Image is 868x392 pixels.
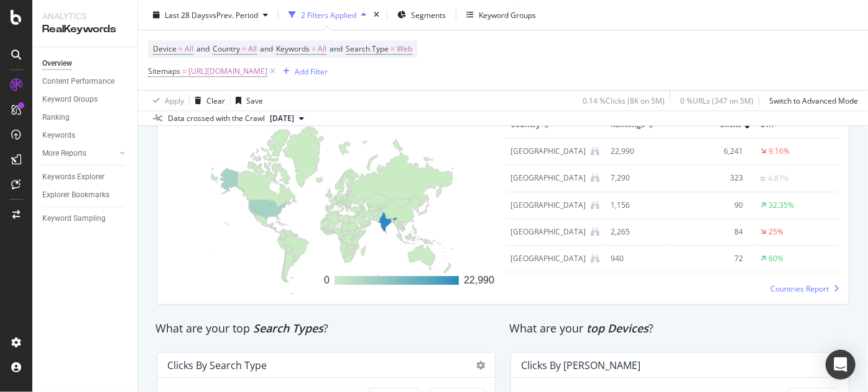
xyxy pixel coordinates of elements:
div: Clear [206,95,225,105]
span: and [260,43,273,54]
div: 90 [677,200,743,211]
div: Keywords Explorer [42,171,104,184]
button: Segments [392,5,451,25]
img: Equal [760,177,765,180]
button: Clear [190,91,225,110]
div: 2,265 [611,226,662,238]
div: RealKeywords [42,22,127,37]
span: = [390,43,395,54]
div: 25% [769,226,783,238]
div: 84 [677,226,743,238]
div: Clicks By Search Type [167,359,267,372]
div: Keyword Groups [479,9,536,20]
div: United Kingdom [510,226,586,238]
span: Sitemaps [148,66,180,76]
button: Keyword Groups [461,5,541,25]
div: Save [246,95,263,105]
div: Overview [42,57,72,70]
button: Apply [148,91,184,110]
div: 4.87% [768,173,789,184]
div: Apply [165,95,184,105]
span: top Devices [586,321,649,336]
div: Keyword Groups [42,93,98,106]
div: Keyword Sampling [42,212,106,225]
span: Web [397,40,412,58]
a: Keywords Explorer [42,171,129,184]
div: India [510,146,586,157]
div: Ranking [42,111,70,124]
span: Segments [411,9,446,20]
div: 32.35% [769,200,794,211]
div: More Reports [42,147,86,160]
div: Clicks by [PERSON_NAME] [521,359,640,372]
div: Content Performance [42,75,114,88]
div: 22,990 [464,273,494,288]
button: 2 Filters Applied [284,5,371,25]
span: Last 28 Days [165,9,209,20]
div: What are your top ? [155,321,497,337]
span: 2025 Jul. 7th [270,113,294,124]
a: Content Performance [42,75,129,88]
a: Keyword Sampling [42,212,129,225]
button: [DATE] [265,111,309,126]
span: All [185,40,193,58]
span: and [196,43,210,54]
button: Add Filter [278,64,328,79]
div: Philippines [510,253,586,264]
button: Save [231,91,263,110]
button: Switch to Advanced Mode [764,91,858,110]
div: 60% [769,253,783,264]
div: 22,990 [611,146,662,157]
div: 940 [611,253,662,264]
span: vs Prev. Period [209,9,258,20]
div: What are your ? [509,321,851,337]
div: South Africa [510,200,586,211]
span: Device [153,43,177,54]
span: Search Type [346,43,389,54]
a: Countries Report [770,283,839,294]
span: All [248,40,257,58]
span: = [312,43,316,54]
div: Keywords [42,129,75,142]
div: United States of America [510,172,586,184]
div: 0 % URLs ( 347 on 5M ) [680,95,754,105]
div: Switch to Advanced Mode [769,95,858,105]
div: Explorer Bookmarks [42,189,109,202]
a: Explorer Bookmarks [42,189,129,202]
span: Countries Report [770,283,829,294]
div: 72 [677,253,743,264]
a: Ranking [42,111,129,124]
span: All [318,40,326,58]
span: Keywords [276,43,310,54]
div: 6,241 [677,146,743,157]
span: Country [213,43,240,54]
div: 0 [324,273,330,288]
div: Add Filter [295,66,328,76]
div: 9.16% [769,146,790,157]
div: 323 [677,172,743,184]
div: 2 Filters Applied [301,9,356,20]
span: and [330,43,343,54]
a: Keywords [42,129,129,142]
div: 7,290 [611,172,662,184]
div: times [371,9,382,21]
div: Analytics [42,10,127,22]
div: 0.14 % Clicks ( 8K on 5M ) [583,95,665,105]
span: Search Types [253,321,323,336]
span: = [242,43,246,54]
a: More Reports [42,147,116,160]
div: Open Intercom Messenger [826,350,856,380]
div: Data crossed with the Crawl [168,113,265,124]
button: Last 28 DaysvsPrev. Period [148,5,273,25]
a: Keyword Groups [42,93,129,106]
span: [URL][DOMAIN_NAME] [188,63,267,80]
span: = [178,43,183,54]
div: 1,156 [611,200,662,211]
span: = [182,66,187,76]
a: Overview [42,57,129,70]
